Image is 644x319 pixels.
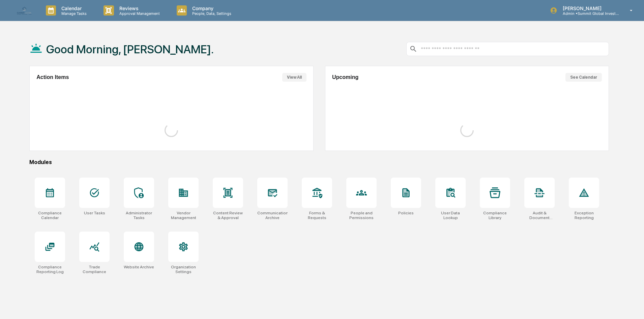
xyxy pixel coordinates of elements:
div: People and Permissions [346,211,377,220]
h2: Upcoming [332,74,358,80]
p: Manage Tasks [56,11,90,16]
div: Vendor Management [168,211,199,220]
p: Admin • Summit Global Investments [557,11,620,16]
div: Audit & Document Logs [524,211,555,220]
div: Administrator Tasks [124,211,154,220]
button: See Calendar [565,73,602,82]
div: Compliance Calendar [35,211,65,220]
p: Company [187,5,235,11]
p: People, Data, Settings [187,11,235,16]
div: Trade Compliance [79,265,110,274]
p: Approval Management [114,11,163,16]
img: logo [16,5,32,16]
div: Content Review & Approval [213,211,243,220]
div: Communications Archive [257,211,288,220]
div: Organization Settings [168,265,199,274]
p: Calendar [56,5,90,11]
div: Modules [29,159,609,165]
div: Compliance Library [480,211,510,220]
h2: Action Items [36,74,69,80]
div: Policies [398,211,414,215]
p: Reviews [114,5,163,11]
div: Forms & Requests [302,211,332,220]
div: User Data Lookup [435,211,466,220]
p: [PERSON_NAME] [557,5,620,11]
div: Compliance Reporting Log [35,265,65,274]
button: View All [282,73,306,82]
div: User Tasks [84,211,105,215]
div: Website Archive [124,265,154,269]
div: Exception Reporting [569,211,599,220]
h1: Good Morning, [PERSON_NAME]. [46,43,214,56]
